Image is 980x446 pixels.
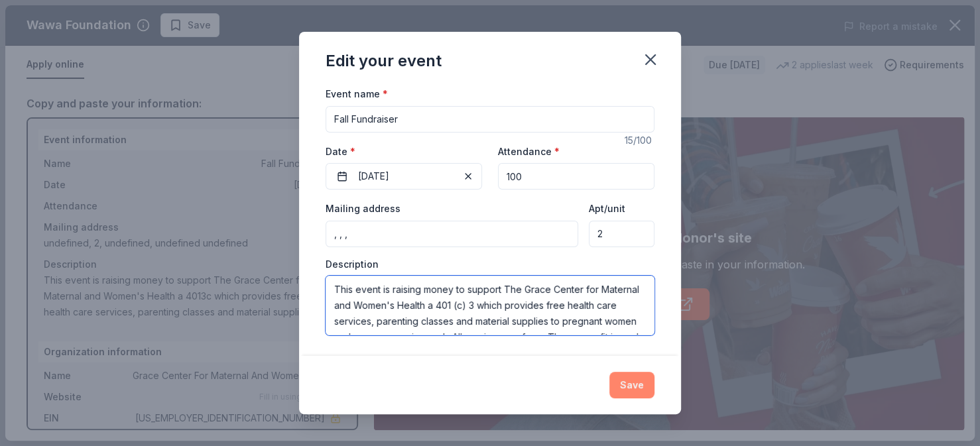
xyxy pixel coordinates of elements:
[498,145,560,158] label: Attendance
[625,133,654,148] div: 15 /100
[326,202,400,215] label: Mailing address
[326,276,654,335] textarea: This event is raising money to support The Grace Center for Maternal and Women's Health a 401 (c)...
[326,87,388,101] label: Event name
[326,50,442,72] div: Edit your event
[326,106,654,133] input: Spring Fundraiser
[326,221,578,247] input: Enter a US address
[326,145,482,158] label: Date
[326,163,482,190] button: [DATE]
[589,221,654,247] input: #
[326,258,379,271] label: Description
[589,202,625,215] label: Apt/unit
[609,372,654,398] button: Save
[498,163,654,190] input: 20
